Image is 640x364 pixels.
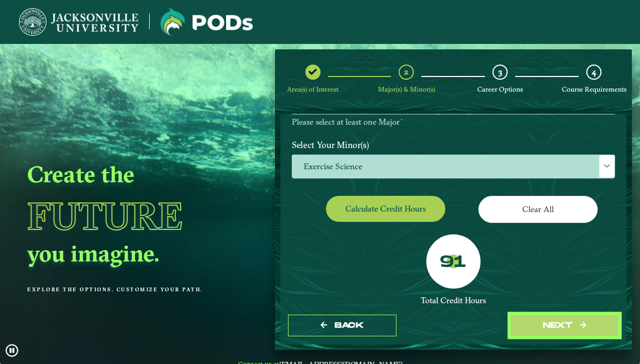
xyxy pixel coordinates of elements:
[592,67,596,77] span: 4
[562,85,626,93] span: Course Requirements
[478,196,598,222] button: Clear All
[27,192,248,239] h1: Future
[287,85,338,93] span: Area(s) of Interest
[292,296,615,306] div: Total Credit Hours
[161,8,253,36] img: Jacksonville University logo
[292,117,615,127] p: Please select at least one Major
[335,321,363,330] span: Back
[326,196,445,221] button: Calculate credit hours
[292,155,615,178] span: Exercise Science
[378,85,435,93] span: Major(s) & Minor(s)
[284,135,623,155] label: Select Your Minor(s)
[19,8,138,36] img: Jacksonville University logo
[440,252,466,273] label: 91
[510,315,619,337] button: next
[404,67,408,77] span: 2
[27,286,248,292] p: Explore the options. Customize your path.
[27,160,248,188] h2: Create the
[477,85,523,93] span: Career Options
[400,116,404,123] sup: ⋆
[27,239,248,267] h2: you imagine.
[498,67,502,77] span: 3
[288,315,396,337] button: Back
